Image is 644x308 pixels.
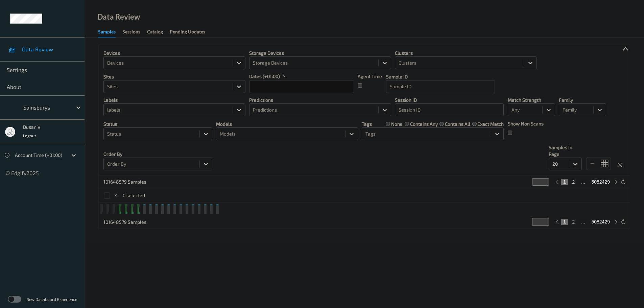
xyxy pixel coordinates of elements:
button: 5082429 [589,179,612,185]
button: 2 [570,219,577,225]
button: 1 [561,219,568,225]
p: Match Strength [508,97,555,103]
label: contains all [445,121,470,127]
div: Data Review [97,14,140,20]
p: Family [559,97,606,103]
p: Show Non Scans [508,120,544,127]
div: Pending Updates [170,28,205,37]
a: Samples [98,27,122,38]
a: Catalog [147,27,170,37]
p: Tags [362,121,372,127]
p: dates (+01:00) [249,73,280,80]
p: Clusters [395,50,537,56]
p: 101648579 Samples [103,219,154,226]
p: Devices [103,50,245,56]
label: exact match [477,121,504,127]
label: none [391,121,403,127]
p: 0 selected [123,192,145,199]
label: contains any [410,121,438,127]
a: Sessions [122,27,147,37]
p: Status [103,121,212,127]
p: Samples In Page [549,144,582,158]
p: Session ID [395,97,504,103]
a: Pending Updates [170,27,212,37]
button: ... [579,219,587,225]
p: Predictions [249,97,391,103]
p: Order By [103,151,212,158]
p: Storage Devices [249,50,391,56]
p: 101648579 Samples [103,179,154,185]
div: Catalog [147,28,163,37]
p: Agent Time [358,73,382,80]
p: Sites [103,73,245,80]
button: 5082429 [589,219,612,225]
button: 2 [570,179,577,185]
p: labels [103,97,245,103]
button: 1 [561,179,568,185]
p: Models [216,121,358,127]
div: Sessions [122,28,140,37]
div: Samples [98,28,116,38]
button: ... [579,179,587,185]
p: Sample ID [386,73,495,80]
